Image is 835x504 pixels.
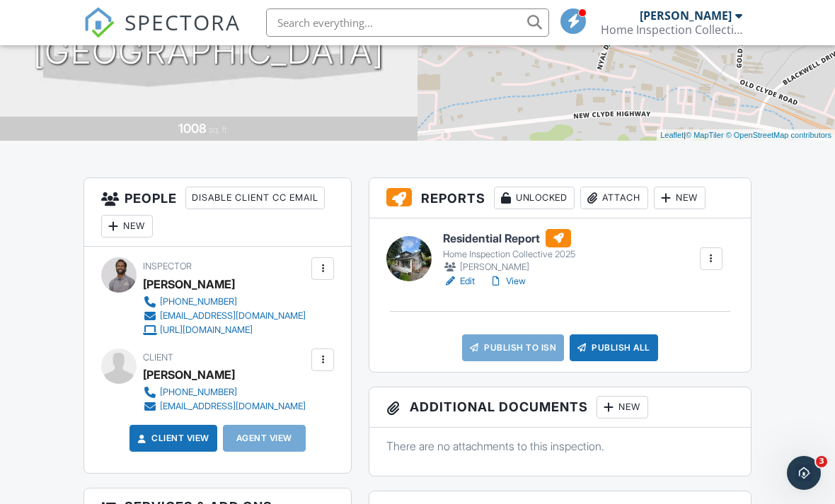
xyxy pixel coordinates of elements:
a: [PHONE_NUMBER] [143,385,306,399]
div: New [654,187,706,209]
div: [URL][DOMAIN_NAME] [160,324,253,336]
div: [PHONE_NUMBER] [160,387,237,398]
a: © OpenStreetMap contributors [726,131,831,139]
h3: Additional Documents [369,387,751,428]
div: [PERSON_NAME] [640,8,732,23]
div: | [657,129,835,141]
a: View [489,274,526,288]
div: [PERSON_NAME] [443,260,575,274]
div: Publish All [570,334,658,361]
a: Publish to ISN [462,334,564,361]
div: New [101,215,153,238]
div: [EMAIL_ADDRESS][DOMAIN_NAME] [160,401,306,412]
h6: Residential Report [443,229,575,247]
a: [URL][DOMAIN_NAME] [143,323,306,337]
div: Disable Client CC Email [185,187,325,209]
div: Home Inspection Collective 2025 [443,249,575,260]
a: [EMAIL_ADDRESS][DOMAIN_NAME] [143,399,306,414]
div: [PERSON_NAME] [143,364,235,385]
span: SPECTORA [125,7,241,37]
input: Search everything... [266,8,549,37]
span: 3 [816,456,827,467]
iframe: Intercom live chat [787,456,821,490]
p: There are no attachments to this inspection. [386,438,734,454]
a: Client View [134,431,209,445]
span: Client [143,352,173,363]
span: sq. ft. [209,124,229,135]
a: Leaflet [660,131,684,139]
div: 1008 [178,121,207,136]
a: SPECTORA [83,19,241,49]
a: [PHONE_NUMBER] [143,295,306,309]
a: Edit [443,274,475,288]
a: [EMAIL_ADDRESS][DOMAIN_NAME] [143,309,306,323]
div: [PHONE_NUMBER] [160,296,237,307]
img: The Best Home Inspection Software - Spectora [83,7,115,38]
div: Attach [580,187,648,209]
div: New [597,396,648,418]
div: Home Inspection Collective [601,23,742,37]
div: [EMAIL_ADDRESS][DOMAIN_NAME] [160,310,306,322]
a: © MapTiler [686,131,724,139]
h3: Reports [369,178,751,218]
a: Residential Report Home Inspection Collective 2025 [PERSON_NAME] [443,229,575,274]
div: [PERSON_NAME] [143,274,235,295]
h3: People [84,178,351,247]
div: Unlocked [494,187,575,209]
span: Inspector [143,261,192,271]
